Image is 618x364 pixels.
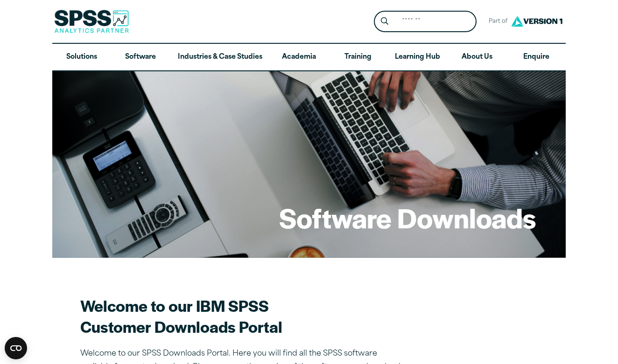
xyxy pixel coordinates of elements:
[170,44,270,71] a: Industries & Case Studies
[448,44,506,71] a: About Us
[52,44,566,71] nav: Desktop version of site main menu
[270,44,329,71] a: Academia
[484,15,509,28] span: Part of
[509,13,565,30] img: Version1 Logo
[381,17,388,25] svg: Search magnifying glass icon
[374,11,477,33] form: Site Header Search Form
[507,44,566,71] a: Enquire
[5,337,27,359] button: Open CMP widget
[279,199,536,236] h1: Software Downloads
[54,10,129,33] img: SPSS Analytics Partner
[329,44,387,71] a: Training
[387,44,448,71] a: Learning Hub
[52,44,111,71] a: Solutions
[80,295,407,337] h2: Welcome to our IBM SPSS Customer Downloads Portal
[111,44,170,71] a: Software
[376,13,393,30] button: Search magnifying glass icon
